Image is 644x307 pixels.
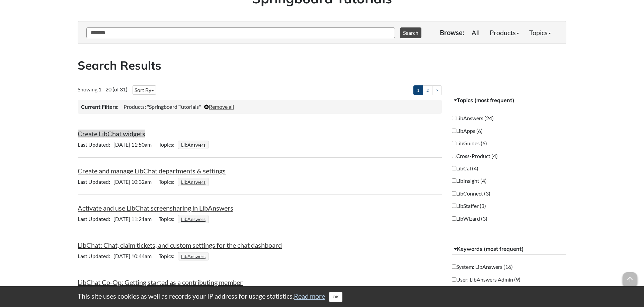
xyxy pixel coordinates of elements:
input: LibApps (6) [452,129,456,133]
span: Products: [124,103,146,110]
input: LibGuides (6) [452,141,456,145]
ul: Topics [178,253,211,259]
ul: Topics [178,178,211,185]
label: User: LibAnswers Admin (9) [452,276,520,283]
span: Last Updated [78,253,113,259]
label: LibStaffer (3) [452,202,486,210]
input: Cross-Product (4) [452,154,456,158]
label: System: LibAnswers (16) [452,263,513,271]
a: Topics [524,26,556,39]
input: LibCal (4) [452,166,456,170]
input: System: LibAnswers (16) [452,264,456,269]
label: LibGuides (6) [452,140,487,147]
button: Keywords (most frequent) [452,243,567,255]
span: Showing 1 - 20 (of 31) [78,86,128,92]
span: [DATE] 11:50am [78,141,155,148]
a: LibChat Co-Op: Getting started as a contributing member [78,278,243,286]
input: LibStaffer (3) [452,204,456,208]
span: Topics [159,178,178,185]
span: [DATE] 10:44am [78,253,155,259]
button: Topics (most frequent) [452,94,567,106]
a: Activate and use LibChat screensharing in LibAnswers [78,204,233,212]
p: Browse: [440,28,464,37]
span: Topics [159,216,178,222]
h3: Current Filters [81,103,118,110]
label: LibConnect (3) [452,190,490,197]
h2: Search Results [78,57,566,74]
span: Last Updated [78,178,113,185]
ul: Pagination of search results [413,85,442,95]
label: Cross-Product (4) [452,152,498,160]
a: LibChat: Chat, claim tickets, and custom settings for the chat dashboard [78,241,282,249]
a: Create LibChat widgets [78,130,145,138]
input: LibConnect (3) [452,191,456,196]
a: Create and manage LibChat departments & settings [78,167,226,175]
a: 1 [413,85,423,95]
input: LibWizard (3) [452,216,456,221]
span: arrow_upward [623,272,637,287]
a: Read more [294,292,325,300]
span: Last Updated [78,216,113,222]
a: 2 [423,85,432,95]
button: Sort By [133,85,156,95]
a: LibAnswers [180,140,207,150]
a: > [432,85,442,95]
a: LibAnswers [180,251,207,261]
span: "Springboard Tutorials" [147,103,201,110]
label: LibApps (6) [452,127,483,135]
a: All [467,26,485,39]
input: LibInsight (4) [452,178,456,183]
a: Products [485,26,524,39]
span: [DATE] 10:32am [78,178,155,185]
label: LibWizard (3) [452,215,487,222]
button: Close [329,292,342,302]
label: LibAnswers (24) [452,114,494,122]
a: LibAnswers [180,214,207,224]
a: Remove all [204,103,234,110]
div: This site uses cookies as well as records your IP address for usage statistics. [71,291,573,302]
span: [DATE] 11:21am [78,216,155,222]
input: User: LibAnswers Admin (9) [452,277,456,282]
ul: Topics [178,141,211,148]
a: LibAnswers [180,177,207,187]
button: Search [400,27,421,38]
span: Topics [159,141,178,148]
label: LibInsight (4) [452,177,487,184]
span: Topics [159,253,178,259]
input: LibAnswers (24) [452,116,456,120]
span: Last Updated [78,141,113,148]
ul: Topics [178,216,211,222]
label: LibCal (4) [452,165,478,172]
a: arrow_upward [623,273,637,281]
